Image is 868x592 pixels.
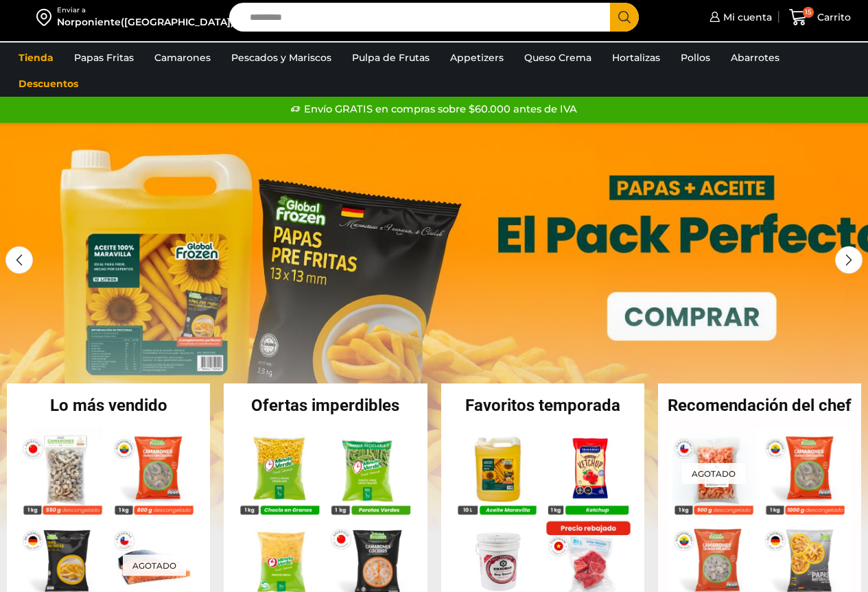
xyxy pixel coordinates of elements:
h2: Favoritos temporada [441,397,644,414]
span: Mi cuenta [720,10,772,24]
a: Descuentos [12,71,85,97]
h2: Recomendación del chef [658,397,861,414]
a: Pulpa de Frutas [345,45,436,71]
a: Tienda [12,45,60,71]
h2: Lo más vendido [7,397,210,414]
span: 15 [803,7,814,18]
a: Pollos [674,45,717,71]
a: Queso Crema [517,45,598,71]
a: 15 Carrito [786,1,854,34]
span: Carrito [814,10,851,24]
a: Hortalizas [605,45,667,71]
div: Enviar a [57,5,234,15]
a: Mi cuenta [706,3,772,31]
img: address-field-icon.svg [36,5,57,29]
p: Agotado [123,555,186,576]
button: Search button [610,3,639,32]
a: Papas Fritas [67,45,141,71]
a: Pescados y Mariscos [224,45,338,71]
div: Norponiente([GEOGRAPHIC_DATA]) [57,15,234,29]
p: Agotado [682,463,745,484]
a: Camarones [148,45,218,71]
a: Appetizers [443,45,511,71]
a: Abarrotes [724,45,786,71]
div: Next slide [835,246,863,274]
div: Previous slide [5,246,33,274]
h2: Ofertas imperdibles [224,397,427,414]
